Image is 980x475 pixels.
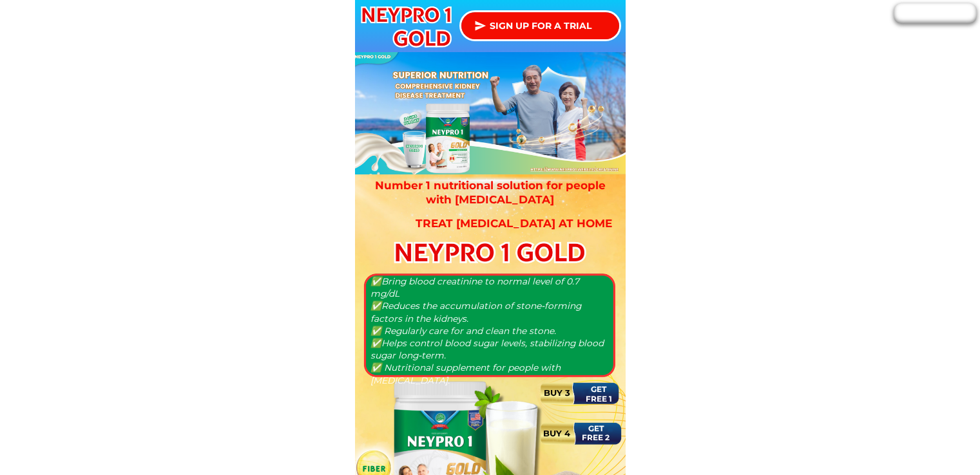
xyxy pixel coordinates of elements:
[372,178,608,207] h3: Number 1 nutritional solution for people with [MEDICAL_DATA]
[536,427,577,440] h3: BUY 4
[370,275,608,387] h3: ✅Bring blood creatinine to normal level of 0.7 mg/dL ✅Reduces the accumulation of stone-forming f...
[577,424,614,443] h3: GET FREE 2
[536,386,577,400] h3: BUY 3
[581,385,617,404] h3: GET FREE 1
[461,12,619,39] p: SIGN UP FOR A TRIAL
[408,216,620,230] h3: Treat [MEDICAL_DATA] at home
